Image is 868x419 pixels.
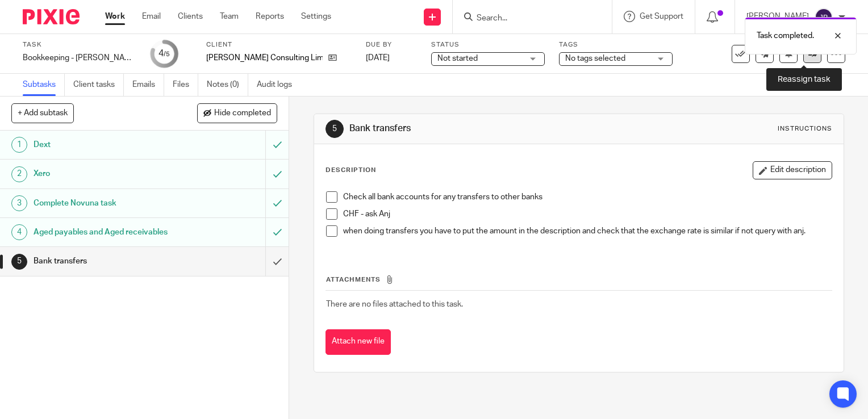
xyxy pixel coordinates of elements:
div: 1 [11,137,27,153]
label: Client [206,40,352,49]
h1: Complete Novuna task [34,195,181,212]
button: Attach new file [325,329,391,355]
div: 2 [11,166,27,182]
a: Emails [132,74,164,96]
a: Subtasks [23,74,65,96]
label: Status [431,40,545,49]
a: Settings [301,11,331,22]
div: Instructions [778,124,832,133]
h1: Dext [34,136,181,153]
small: /5 [164,51,170,57]
img: svg%3E [815,8,833,26]
button: Edit description [753,161,832,179]
a: Email [142,11,161,22]
label: Task [23,40,136,49]
a: Client tasks [73,74,124,96]
h1: Aged payables and Aged receivables [34,224,181,241]
a: Work [105,11,125,22]
div: Bookkeeping - [PERSON_NAME] [23,52,136,64]
p: when doing transfers you have to put the amount in the description and check that the exchange ra... [343,225,832,237]
button: Hide completed [197,103,277,123]
a: Audit logs [257,74,301,96]
a: Reports [256,11,284,22]
span: [DATE] [366,54,390,62]
p: Check all bank accounts for any transfers to other banks [343,191,832,203]
p: Task completed. [757,30,814,41]
span: Hide completed [214,109,271,118]
div: 3 [11,195,27,211]
p: Description [325,166,376,175]
a: Clients [178,11,203,22]
a: Notes (0) [207,74,248,96]
a: Team [220,11,239,22]
label: Due by [366,40,417,49]
h1: Xero [34,165,181,182]
h1: Bank transfers [34,253,181,270]
p: CHF - ask Anj [343,208,832,220]
a: Files [173,74,198,96]
p: [PERSON_NAME] Consulting Limited [206,52,323,64]
span: There are no files attached to this task. [326,300,463,308]
div: 4 [11,224,27,240]
div: 5 [11,254,27,270]
button: + Add subtask [11,103,74,123]
h1: Bank transfers [349,123,603,135]
span: Attachments [326,276,381,283]
span: Not started [437,55,478,62]
div: 4 [158,47,170,60]
div: Bookkeeping - Agnes Cole [23,52,136,64]
img: Pixie [23,9,80,24]
span: No tags selected [565,55,625,62]
div: 5 [325,120,344,138]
